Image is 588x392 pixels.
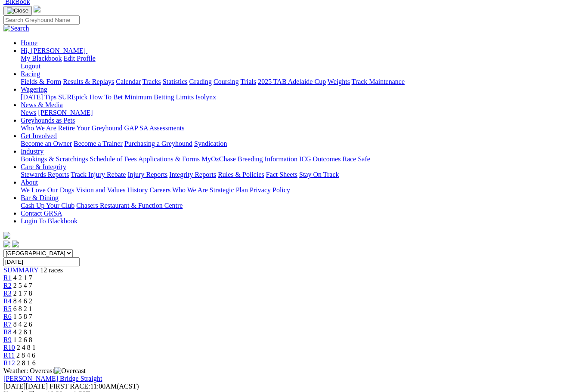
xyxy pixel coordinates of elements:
[63,78,114,85] a: Results & Replays
[163,78,188,85] a: Statistics
[214,78,239,85] a: Coursing
[266,171,297,178] a: Fact Sheets
[3,6,32,15] button: Toggle navigation
[76,186,125,194] a: Vision and Values
[138,155,200,163] a: Applications & Forms
[17,344,36,351] span: 2 4 8 1
[21,155,585,163] div: Industry
[13,297,32,305] span: 8 4 6 2
[3,290,12,297] a: R3
[21,140,585,148] div: Get Involved
[3,232,10,239] img: logo-grsa-white.png
[116,78,141,85] a: Calendar
[21,78,61,85] a: Fields & Form
[21,202,585,210] div: Bar & Dining
[21,117,75,124] a: Greyhounds as Pets
[3,241,10,247] img: facebook.svg
[58,93,87,101] a: SUREpick
[38,109,93,116] a: [PERSON_NAME]
[3,328,12,336] span: R8
[16,352,35,359] span: 2 8 4 6
[13,321,32,328] span: 8 4 2 6
[21,62,40,70] a: Logout
[58,124,123,132] a: Retire Your Greyhound
[21,171,69,178] a: Stewards Reports
[21,179,38,186] a: About
[21,109,585,117] div: News & Media
[21,217,77,225] a: Login To Blackbook
[3,321,12,328] a: R7
[3,375,102,382] a: [PERSON_NAME] Bridge Straight
[21,101,63,108] a: News & Media
[240,78,256,85] a: Trials
[3,297,12,305] a: R4
[172,186,208,194] a: Who We Are
[34,6,40,12] img: logo-grsa-white.png
[3,383,26,390] span: [DATE]
[142,78,161,85] a: Tracks
[299,155,340,163] a: ICG Outcomes
[124,140,192,147] a: Purchasing a Greyhound
[3,282,12,289] a: R2
[328,78,350,85] a: Weights
[7,7,28,14] img: Close
[76,202,183,209] a: Chasers Restaurant & Function Centre
[13,274,32,281] span: 4 2 1 7
[21,47,87,54] a: Hi, [PERSON_NAME]
[3,266,38,274] span: SUMMARY
[21,109,36,116] a: News
[21,132,57,139] a: Get Involved
[71,171,126,178] a: Track Injury Rebate
[3,352,15,359] span: R11
[17,359,36,367] span: 2 8 1 6
[3,344,15,351] a: R10
[21,124,56,132] a: Who We Are
[195,93,216,101] a: Isolynx
[218,171,264,178] a: Rules & Policies
[194,140,227,147] a: Syndication
[3,359,15,367] span: R12
[189,78,212,85] a: Grading
[21,171,585,179] div: Care & Integrity
[250,186,290,194] a: Privacy Policy
[3,257,80,266] input: Select date
[13,313,32,320] span: 1 5 8 7
[21,70,40,77] a: Racing
[3,336,12,343] span: R9
[3,25,29,32] img: Search
[40,266,63,274] span: 12 races
[74,140,123,147] a: Become a Trainer
[90,155,136,163] a: Schedule of Fees
[13,336,32,343] span: 1 2 6 8
[13,290,32,297] span: 2 1 7 8
[21,47,86,54] span: Hi, [PERSON_NAME]
[201,155,236,163] a: MyOzChase
[124,124,185,132] a: GAP SA Assessments
[3,313,12,320] a: R6
[21,55,585,70] div: Hi, [PERSON_NAME]
[13,305,32,312] span: 6 8 2 1
[12,241,19,247] img: twitter.svg
[3,15,80,25] input: Search
[299,171,339,178] a: Stay On Track
[169,171,216,178] a: Integrity Reports
[3,305,12,312] a: R5
[21,163,66,170] a: Care & Integrity
[124,93,194,101] a: Minimum Betting Limits
[13,282,32,289] span: 2 5 4 7
[127,171,167,178] a: Injury Reports
[21,55,62,62] a: My Blackbook
[3,274,12,281] a: R1
[21,202,74,209] a: Cash Up Your Club
[21,194,59,201] a: Bar & Dining
[21,124,585,132] div: Greyhounds as Pets
[50,383,90,390] span: FIRST RACE:
[3,383,48,390] span: [DATE]
[258,78,326,85] a: 2025 TAB Adelaide Cup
